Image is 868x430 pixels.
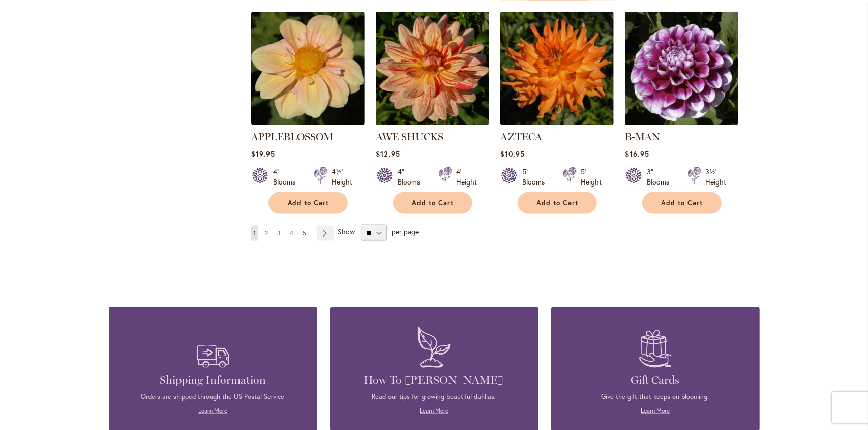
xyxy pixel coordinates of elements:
a: Learn More [641,407,670,415]
a: 3 [275,226,283,241]
button: Add to Cart [642,192,722,214]
span: 4 [290,229,293,237]
div: 4½' Height [332,167,352,187]
div: 3" Blooms [647,167,675,187]
div: 5" Blooms [522,167,551,187]
img: AWE SHUCKS [376,12,489,125]
iframe: Launch Accessibility Center [8,394,36,422]
a: AZTECA [500,131,542,143]
p: Give the gift that keeps on blooming. [566,392,744,402]
span: Add to Cart [412,199,454,207]
button: Add to Cart [268,192,348,214]
button: Add to Cart [393,192,472,214]
a: 2 [262,226,271,241]
span: Add to Cart [288,199,330,207]
button: Add to Cart [518,192,597,214]
a: AWE SHUCKS [376,131,443,143]
span: Add to Cart [662,199,703,207]
div: 4" Blooms [398,167,426,187]
a: APPLEBLOSSOM [251,117,365,127]
img: B-MAN [625,12,738,125]
div: 4' Height [456,167,477,187]
a: Learn More [420,407,448,415]
span: per page [392,227,419,237]
span: 5 [303,229,306,237]
img: AZTECA [500,12,614,125]
p: Read our tips for growing beautiful dahlias. [345,392,523,402]
a: B-MAN [625,117,738,127]
span: $16.95 [625,149,649,159]
h4: Gift Cards [566,373,744,387]
a: 5 [300,226,309,241]
p: Orders are shipped through the US Postal Service [124,392,302,402]
span: Add to Cart [537,199,579,207]
img: APPLEBLOSSOM [251,12,365,125]
span: Show [338,227,355,237]
a: AWE SHUCKS [376,117,489,127]
div: 5' Height [581,167,602,187]
a: APPLEBLOSSOM [251,131,333,143]
span: 2 [265,229,268,237]
div: 3½' Height [705,167,726,187]
a: AZTECA [500,117,614,127]
div: 4" Blooms [273,167,302,187]
a: Learn More [198,407,227,415]
span: $19.95 [251,149,275,159]
span: 3 [277,229,281,237]
span: 1 [253,229,256,237]
span: $10.95 [500,149,525,159]
span: $12.95 [376,149,400,159]
h4: How To [PERSON_NAME] [345,373,523,387]
h4: Shipping Information [124,373,302,387]
a: B-MAN [625,131,660,143]
a: 4 [287,226,296,241]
